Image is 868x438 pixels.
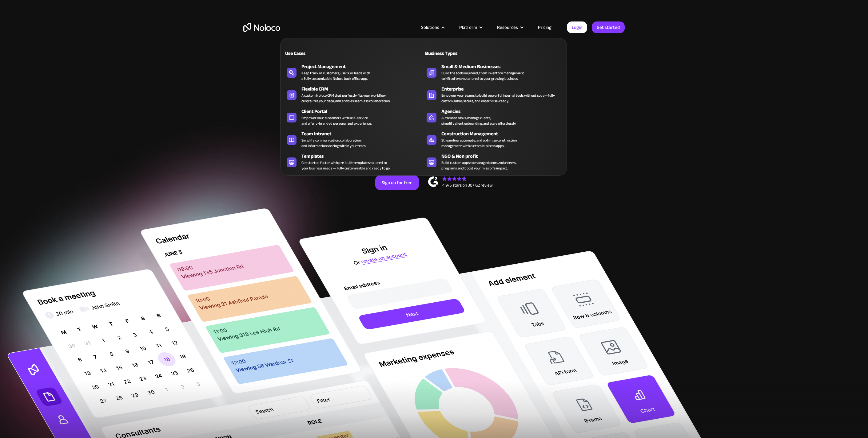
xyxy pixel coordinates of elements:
div: Construction Management [441,130,566,138]
div: Templates [301,153,426,160]
a: Sign up for free [375,175,419,190]
div: Business Types [424,50,491,57]
div: Use Cases [284,50,351,57]
a: Client PortalEmpower your customers with self-serviceand a fully-branded personalized experience. [284,107,424,127]
div: Platform [459,23,477,31]
a: Business Types [424,46,563,60]
div: Simplify communication, collaboration, and information sharing within your team. [301,138,366,149]
a: home [243,23,280,32]
a: AgenciesAutomate tasks, manage clients,simplify client onboarding, and scale effortlessly. [424,107,563,127]
div: NGO & Non profit [441,153,566,160]
div: Keep track of customers, users, or leads with a fully customizable Noloco back office app. [301,70,370,81]
a: Login [567,21,587,33]
div: A custom Noloco CRM that perfectly fits your workflow, centralizes your data, and enables seamles... [301,93,390,104]
div: Automate tasks, manage clients, simplify client onboarding, and scale effortlessly. [441,115,516,126]
div: Resources [497,23,518,31]
div: Empower your teams to build powerful internal tools without code—fully customizable, secure, and ... [441,93,560,104]
div: Get started faster with pre-built templates tailored to your business needs — fully customizable ... [301,160,390,171]
div: Streamline, automate, and optimize construction management with custom business apps. [441,138,517,149]
div: Solutions [421,23,439,31]
a: Construction ManagementStreamline, automate, and optimize constructionmanagement with custom busi... [424,129,563,150]
a: Small & Medium BusinessesBuild the tools you need, from inventory managementto HR software, tailo... [424,62,563,83]
div: Flexible CRM [301,85,426,93]
a: Project ManagementKeep track of customers, users, or leads witha fully customizable Noloco back o... [284,62,424,83]
div: Build custom apps to manage donors, volunteers, programs, and boost your mission’s impact. [441,160,516,171]
div: Resources [489,23,530,31]
div: Enterprise [441,85,566,93]
a: EnterpriseEmpower your teams to build powerful internal tools without code—fully customizable, se... [424,84,563,105]
div: Team Intranet [301,130,426,138]
a: NGO & Non profitBuild custom apps to manage donors, volunteers,programs, and boost your mission’s... [424,151,563,172]
div: Agencies [441,108,566,115]
a: Team IntranetSimplify communication, collaboration,and information sharing within your team. [284,129,424,150]
a: Flexible CRMA custom Noloco CRM that perfectly fits your workflow,centralizes your data, and enab... [284,84,424,105]
a: Use Cases [284,46,424,60]
div: Project Management [301,63,426,70]
div: Client Portal [301,108,426,115]
h2: Business Apps for Teams [243,79,625,128]
div: Build the tools you need, from inventory management to HR software, tailored to your growing busi... [441,70,524,81]
div: Solutions [413,23,452,31]
div: Platform [452,23,489,31]
a: Get started [592,21,625,33]
a: Pricing [530,23,559,31]
h1: Custom No-Code Business Apps Platform [243,68,625,72]
a: TemplatesGet started faster with pre-built templates tailored toyour business needs — fully custo... [284,151,424,172]
div: Small & Medium Businesses [441,63,566,70]
div: Empower your customers with self-service and a fully-branded personalized experience. [301,115,372,126]
nav: Solutions [280,29,567,176]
